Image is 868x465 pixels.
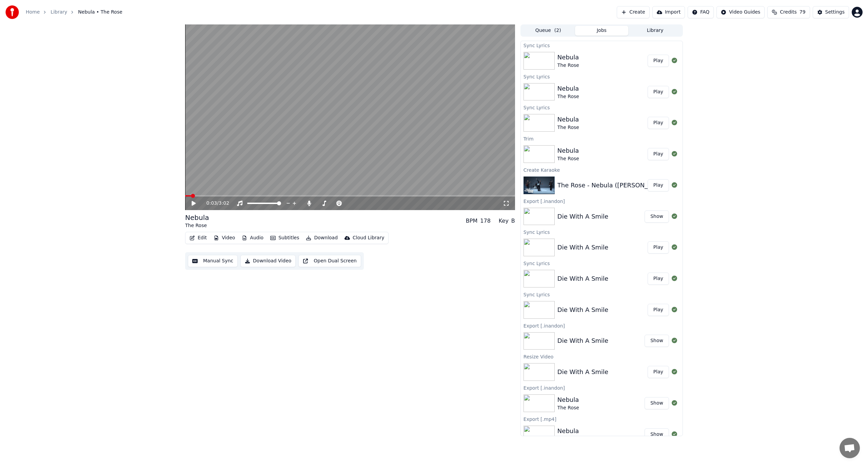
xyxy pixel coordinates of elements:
[557,115,579,124] div: Nebula
[188,255,238,267] button: Manual Sync
[521,352,683,360] div: Resize Video
[645,335,669,347] button: Show
[206,200,217,207] span: 0:03
[648,117,669,129] button: Play
[648,273,669,285] button: Play
[511,217,515,225] div: B
[521,290,683,298] div: Sync Lyrics
[268,233,302,243] button: Subtitles
[557,395,579,405] div: Nebula
[26,9,122,16] nav: breadcrumb
[767,6,810,18] button: Credits79
[648,55,669,67] button: Play
[78,9,122,16] span: Nebula • The Rose
[480,217,491,225] div: 178
[557,336,608,346] div: Die With A Smile
[557,84,579,93] div: Nebula
[840,438,860,458] a: Open chat
[521,384,683,392] div: Export [.inandon]
[645,428,669,441] button: Show
[557,426,579,436] div: Nebula
[206,200,223,207] div: /
[648,179,669,191] button: Play
[557,53,579,62] div: Nebula
[51,9,67,16] a: Library
[187,233,210,243] button: Edit
[557,146,579,155] div: Nebula
[617,6,650,18] button: Create
[521,259,683,267] div: Sync Lyrics
[645,210,669,223] button: Show
[688,6,714,18] button: FAQ
[557,305,608,315] div: Die With A Smile
[575,26,629,36] button: Jobs
[557,62,579,69] div: The Rose
[219,200,229,207] span: 3:02
[521,103,683,111] div: Sync Lyrics
[185,222,209,229] div: The Rose
[185,213,209,222] div: Nebula
[521,134,683,143] div: Trim
[211,233,238,243] button: Video
[652,6,685,18] button: Import
[557,405,579,411] div: The Rose
[648,241,669,254] button: Play
[557,124,579,131] div: The Rose
[800,9,806,16] span: 79
[557,367,608,377] div: Die With A Smile
[557,212,608,221] div: Die With A Smile
[521,321,683,330] div: Export [.inandon]
[240,255,296,267] button: Download Video
[239,233,266,243] button: Audio
[648,86,669,98] button: Play
[298,255,361,267] button: Open Dual Screen
[521,166,683,174] div: Create Karaoke
[521,41,683,49] div: Sync Lyrics
[554,27,561,34] span: ( 2 )
[353,235,384,241] div: Cloud Library
[521,26,575,36] button: Queue
[5,5,19,19] img: youka
[466,217,477,225] div: BPM
[521,72,683,80] div: Sync Lyrics
[825,9,845,16] div: Settings
[557,243,608,252] div: Die With A Smile
[521,415,683,423] div: Export [.mp4]
[557,93,579,100] div: The Rose
[648,304,669,316] button: Play
[303,233,340,243] button: Download
[521,228,683,236] div: Sync Lyrics
[645,397,669,409] button: Show
[716,6,765,18] button: Video Guides
[499,217,509,225] div: Key
[26,9,40,16] a: Home
[557,274,608,283] div: Die With A Smile
[780,9,796,16] span: Credits
[648,148,669,160] button: Play
[628,26,682,36] button: Library
[648,366,669,378] button: Play
[557,155,579,162] div: The Rose
[521,197,683,205] div: Export [.inandon]
[813,6,849,18] button: Settings
[557,181,689,190] div: The Rose - Nebula ([PERSON_NAME] Show)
